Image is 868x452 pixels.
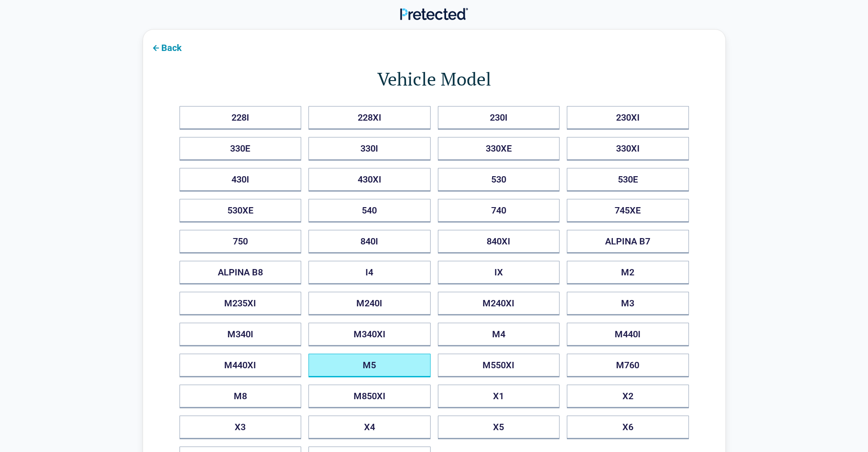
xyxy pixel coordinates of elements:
[308,385,431,408] button: M850XI
[180,106,302,130] button: 228I
[180,168,302,192] button: 430I
[308,416,431,439] button: X4
[567,199,689,223] button: 745XE
[180,66,689,91] h1: Vehicle Model
[438,168,560,192] button: 530
[308,137,431,161] button: 330I
[567,354,689,377] button: M760
[567,106,689,130] button: 230XI
[308,354,431,377] button: M5
[308,323,431,346] button: M340XI
[180,292,302,315] button: M235XI
[180,354,302,377] button: M440XI
[308,230,431,254] button: 840I
[438,261,560,284] button: IX
[567,261,689,284] button: M2
[567,137,689,161] button: 330XI
[438,199,560,223] button: 740
[143,37,189,57] button: Back
[438,230,560,254] button: 840XI
[308,106,431,130] button: 228XI
[438,292,560,315] button: M240XI
[308,168,431,192] button: 430XI
[438,106,560,130] button: 230I
[180,137,302,161] button: 330E
[567,323,689,346] button: M440I
[180,416,302,439] button: X3
[438,416,560,439] button: X5
[438,137,560,161] button: 330XE
[180,323,302,346] button: M340I
[567,168,689,192] button: 530E
[180,230,302,254] button: 750
[438,323,560,346] button: M4
[308,261,431,284] button: I4
[567,385,689,408] button: X2
[567,416,689,439] button: X6
[308,292,431,315] button: M240I
[567,292,689,315] button: M3
[567,230,689,254] button: ALPINA B7
[180,261,302,284] button: ALPINA B8
[308,199,431,223] button: 540
[180,199,302,223] button: 530XE
[438,354,560,377] button: M550XI
[180,385,302,408] button: M8
[438,385,560,408] button: X1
